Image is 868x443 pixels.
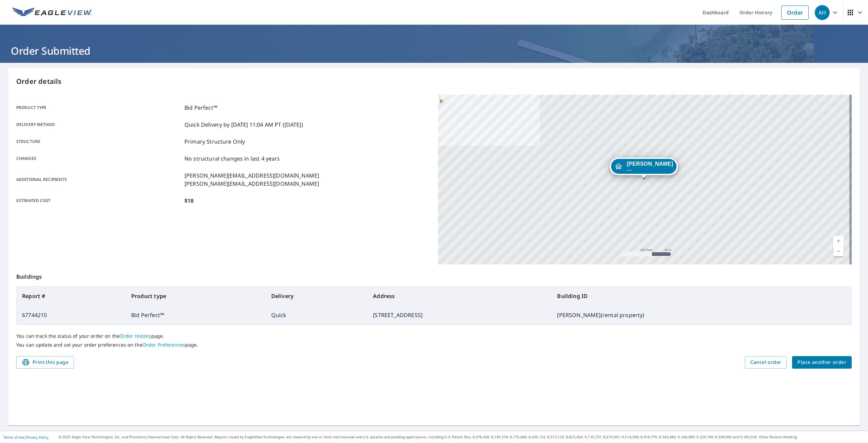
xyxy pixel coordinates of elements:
p: You can update and set your order preferences on the page. [16,342,852,348]
p: Buildings [16,264,852,286]
h1: Order Submitted [8,44,860,58]
div: AH [815,5,830,20]
p: No structural changes in last 4 years [184,154,280,163]
p: Quick Delivery by [DATE] 11:04 AM PT ([DATE]) [184,121,303,129]
button: Cancel order [745,356,787,369]
th: Product type [126,287,266,306]
p: Changes [16,154,182,163]
td: Bid Perfect™ [126,306,266,325]
a: Order [781,5,809,20]
p: [PERSON_NAME][EMAIL_ADDRESS][DOMAIN_NAME] [184,171,319,180]
div: Dropped pin, building christina young(rental property), Residential property, 29230 Wildbrook Dr ... [610,158,678,179]
p: | [3,435,48,439]
p: [PERSON_NAME][EMAIL_ADDRESS][DOMAIN_NAME] [184,180,319,188]
p: Structure [16,137,182,146]
p: Delivery method [16,121,182,129]
a: Current Level 17, Zoom Out [833,246,844,256]
p: You can track the status of your order on the page. [16,333,852,339]
span: Cancel order [750,358,782,367]
th: Address [368,287,552,306]
button: Print this page [16,356,74,369]
p: Primary Structure Only [184,137,245,146]
span: Place another order [797,358,846,367]
th: Delivery [266,287,368,306]
p: Additional recipients [16,171,182,188]
img: EV Logo [12,7,92,18]
th: Report # [17,287,126,306]
p: Product type [16,104,182,112]
button: Place another order [792,356,852,369]
th: Building ID [552,287,851,306]
a: Terms of Use [3,435,24,440]
p: Order details [16,76,852,87]
a: Current Level 17, Zoom In [833,236,844,246]
p: Bid Perfect™ [184,104,217,112]
p: © 2025 Eagle View Technologies, Inc. and Pictometry International Corp. All Rights Reserved. Repo... [59,435,865,440]
p: Estimated cost [16,197,182,205]
a: Privacy Policy [26,435,48,440]
td: [PERSON_NAME](rental property) [552,306,851,325]
span: [PERSON_NAME] ... [627,161,673,171]
p: $18 [184,197,194,205]
a: Order History [120,333,151,339]
td: 67744210 [17,306,126,325]
span: Print this page [22,358,68,367]
td: [STREET_ADDRESS] [368,306,552,325]
td: Quick [266,306,368,325]
a: Order Preferences [142,342,185,348]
